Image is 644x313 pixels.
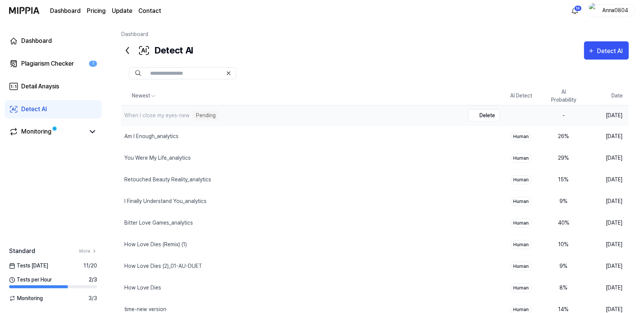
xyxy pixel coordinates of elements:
button: Detect AI [584,41,629,60]
th: Date [585,87,629,105]
td: [DATE] [585,147,629,169]
div: Monitoring [21,127,52,136]
span: Standard [9,247,35,256]
div: Plagiarism Checker [21,59,74,68]
button: Pricing [87,6,106,16]
div: Detect AI [21,105,47,114]
th: AI Detect [500,87,542,105]
div: 10 % [548,241,579,249]
td: [DATE] [585,190,629,212]
div: How Love Dies [124,284,161,292]
a: Detail Anaysis [5,77,102,96]
div: You Were My Life_analytics [124,154,191,162]
div: How Love Dies (Remix) (1) [124,241,187,249]
td: [DATE] [585,255,629,277]
span: Tests [DATE] [9,262,48,270]
a: Monitoring [9,127,85,136]
a: Plagiarism Checker1 [5,55,102,73]
div: Detail Anaysis [21,82,59,91]
div: Pending [193,111,219,120]
td: [DATE] [585,277,629,299]
div: Detect AI [597,46,625,56]
a: Dashboard [5,32,102,50]
div: When I close my eyes-new [124,112,190,120]
div: I Finally Understand You_analytics [124,197,207,205]
div: How Love Dies (2)_01-AU-DUET [124,262,202,270]
div: 9 % [548,262,579,270]
div: 16 [574,5,582,11]
span: 3 / 3 [88,294,97,302]
div: Human [511,283,532,293]
div: Retouched Beauty Reality_analytics [124,176,211,184]
div: Detect AI [121,41,193,60]
div: Bitter Love Games_analytics [124,219,193,227]
td: [DATE] [585,126,629,147]
div: 15 % [548,176,579,184]
div: Human [511,197,532,206]
div: 1 [89,61,97,67]
a: Update [112,6,132,16]
div: Human [511,240,532,249]
a: Dashboard [121,31,148,37]
div: Human [511,175,532,184]
span: 2 / 3 [89,276,97,284]
td: [DATE] [585,105,629,126]
div: 9 % [548,197,579,205]
button: profileAnna0804 [586,4,635,17]
a: More [79,248,97,255]
button: 알림16 [569,5,581,17]
span: 11 / 20 [83,262,97,270]
button: Delete [468,109,500,121]
div: Dashboard [21,36,52,46]
span: Tests per Hour [9,276,52,284]
div: 26 % [548,132,579,140]
div: 29 % [548,154,579,162]
div: Human [511,154,532,163]
td: [DATE] [585,234,629,255]
td: [DATE] [585,212,629,234]
th: AI Probability [542,87,585,105]
div: Anna0804 [600,6,630,14]
div: Human [511,219,532,228]
span: Monitoring [9,294,43,302]
img: Search [135,70,141,76]
a: Dashboard [50,6,81,16]
div: 8 % [548,284,579,292]
td: [DATE] [585,169,629,190]
div: Human [511,132,532,141]
img: 알림 [570,6,580,15]
a: Detect AI [5,100,102,118]
td: - [542,105,585,126]
img: profile [589,3,598,18]
div: Am I Enough_analytics [124,132,179,140]
img: delete [470,111,479,120]
a: Contact [138,6,161,16]
div: Human [511,262,532,271]
div: 40 % [548,219,579,227]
